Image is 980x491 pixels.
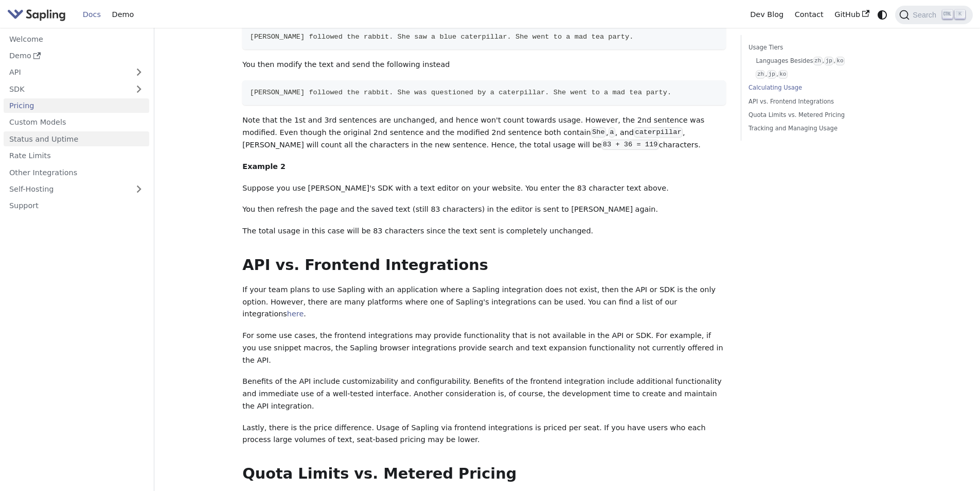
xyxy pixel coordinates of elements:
[250,33,634,41] span: [PERSON_NAME] followed the rabbit. She saw a blue caterpillar. She went to a mad tea party.
[4,98,149,113] a: Pricing
[4,182,149,197] a: Self-Hosting
[4,165,149,180] a: Other Integrations
[242,114,726,151] p: Note that the 1st and 3rd sentences are unchanged, and hence won't count towards usage. However, ...
[4,48,149,63] a: Demo
[601,140,658,150] code: 83 + 36 = 119
[744,7,789,23] a: Dev Blog
[749,97,888,107] a: API vs. Frontend Integrations
[767,70,776,79] code: jp
[778,70,788,79] code: ko
[4,65,129,80] a: API
[7,7,66,22] img: Sapling.ai
[749,110,888,120] a: Quota Limits vs. Metered Pricing
[287,310,304,318] a: here
[242,204,726,216] p: You then refresh the page and the saved text (still 83 characters) in the editor is sent to [PERS...
[4,115,149,130] a: Custom Models
[242,256,726,275] h2: API vs. Frontend Integrations
[813,57,823,65] code: zh
[242,162,286,171] strong: Example 2
[789,7,829,23] a: Contact
[756,56,884,66] a: Languages Besideszh,jp,ko
[4,31,149,46] a: Welcome
[242,376,726,412] p: Benefits of the API include customizability and configurability. Benefits of the frontend integra...
[242,330,726,366] p: For some use cases, the frontend integrations may provide functionality that is not available in ...
[756,70,765,79] code: zh
[749,83,888,93] a: Calculating Usage
[106,7,139,23] a: Demo
[910,11,942,19] span: Search
[4,148,149,163] a: Rate Limits
[634,127,683,138] code: caterpillar
[250,89,672,96] span: [PERSON_NAME] followed the rabbit. She was questioned by a caterpillar. She went to a mad tea party.
[749,43,888,53] a: Usage Tiers
[835,57,845,65] code: ko
[829,7,875,23] a: GitHub
[4,131,149,146] a: Status and Uptime
[756,70,884,79] a: zh,jp,ko
[242,422,726,447] p: Lastly, there is the price difference. Usage of Sapling via frontend integrations is priced per s...
[242,225,726,238] p: The total usage in this case will be 83 characters since the text sent is completely unchanged.
[4,81,129,96] a: SDK
[77,7,106,23] a: Docs
[242,59,726,71] p: You then modify the text and send the following instead
[129,65,149,80] button: Expand sidebar category 'API'
[242,465,726,483] h2: Quota Limits vs. Metered Pricing
[129,81,149,96] button: Expand sidebar category 'SDK'
[242,182,726,195] p: Suppose you use [PERSON_NAME]'s SDK with a text editor on your website. You enter the 83 characte...
[242,284,726,320] p: If your team plans to use Sapling with an application where a Sapling integration does not exist,...
[749,124,888,133] a: Tracking and Managing Usage
[609,127,615,138] code: a
[895,6,972,24] button: Search (Ctrl+K)
[591,127,606,138] code: She
[875,7,890,22] button: Switch between dark and light mode (currently system mode)
[955,10,965,19] kbd: K
[4,198,149,213] a: Support
[7,7,69,22] a: Sapling.ai
[824,57,833,65] code: jp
